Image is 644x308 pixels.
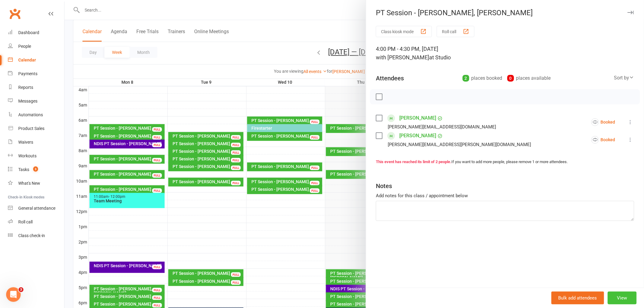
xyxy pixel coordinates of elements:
[7,6,23,21] a: Clubworx
[388,141,531,149] div: [PERSON_NAME][EMAIL_ADDRESS][PERSON_NAME][DOMAIN_NAME]
[18,181,40,186] div: What's New
[8,67,64,81] a: Payments
[18,99,37,103] div: Messages
[376,74,404,82] div: Attendees
[18,71,37,76] div: Payments
[591,136,615,144] div: Booked
[8,122,64,135] a: Product Sales
[376,192,634,199] div: Add notes for this class / appointment below
[507,74,551,82] div: places available
[437,26,474,37] button: Roll call
[8,108,64,122] a: Automations
[18,30,39,35] div: Dashboard
[18,112,43,117] div: Automations
[8,53,64,67] a: Calendar
[399,113,436,123] a: [PERSON_NAME]
[18,219,33,224] div: Roll call
[8,201,64,215] a: General attendance kiosk mode
[388,123,496,131] div: [PERSON_NAME][EMAIL_ADDRESS][DOMAIN_NAME]
[591,118,615,126] div: Booked
[8,149,64,163] a: Workouts
[8,163,64,177] a: Tasks 3
[463,74,502,82] div: places booked
[33,166,38,172] span: 3
[6,287,21,302] iframe: Intercom live chat
[8,81,64,94] a: Reports
[8,229,64,243] a: Class kiosk mode
[507,75,514,82] div: 0
[19,287,23,292] span: 3
[366,9,644,17] div: PT Session - [PERSON_NAME], [PERSON_NAME]
[18,167,29,172] div: Tasks
[18,140,33,145] div: Waivers
[614,74,634,82] div: Sort by
[8,177,64,190] a: What's New
[8,94,64,108] a: Messages
[429,54,451,61] span: at Studio
[18,233,45,238] div: Class check-in
[376,159,634,165] div: If you want to add more people, please remove 1 or more attendees.
[18,126,44,131] div: Product Sales
[8,135,64,149] a: Waivers
[376,54,429,61] span: with [PERSON_NAME]
[18,44,31,49] div: People
[376,26,432,37] button: Class kiosk mode
[399,131,436,141] a: [PERSON_NAME]
[18,153,37,158] div: Workouts
[376,159,451,164] strong: This event has reached its limit of 2 people.
[8,215,64,229] a: Roll call
[8,40,64,53] a: People
[18,58,36,62] div: Calendar
[463,75,469,82] div: 2
[551,292,604,304] button: Bulk add attendees
[18,85,33,90] div: Reports
[8,26,64,40] a: Dashboard
[376,182,392,190] div: Notes
[376,45,634,62] div: 4:00 PM - 4:30 PM, [DATE]
[18,206,55,211] div: General attendance
[608,292,637,304] button: View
